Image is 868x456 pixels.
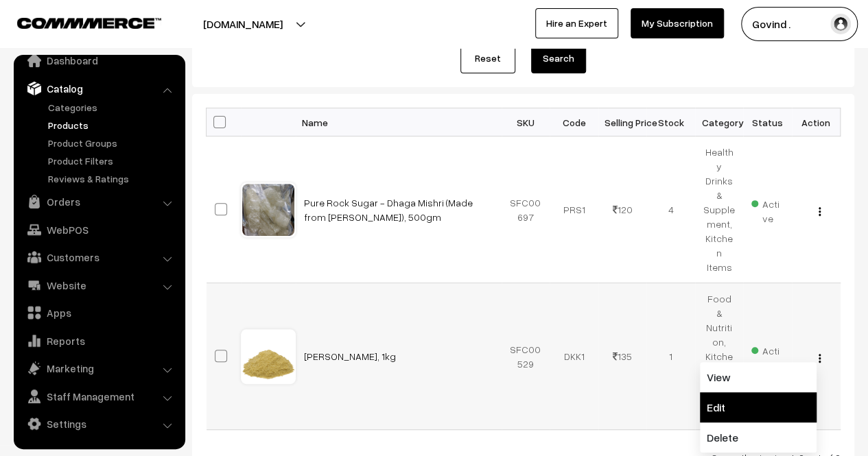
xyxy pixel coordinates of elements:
[45,136,180,150] a: Product Groups
[17,300,180,325] a: Apps
[535,8,618,38] a: Hire an Expert
[17,384,180,409] a: Staff Management
[598,136,647,283] td: 120
[155,7,331,41] button: [DOMAIN_NAME]
[695,108,744,136] th: Category
[17,189,180,214] a: Orders
[17,411,180,436] a: Settings
[45,154,180,168] a: Product Filters
[700,422,817,453] a: Delete
[17,356,180,381] a: Marketing
[550,283,598,430] td: DKK1
[17,328,180,353] a: Reports
[17,76,180,101] a: Catalog
[45,118,180,132] a: Products
[45,100,180,115] a: Categories
[550,108,598,136] th: Code
[646,136,695,283] td: 4
[695,136,744,283] td: Healthy Drinks & Supplement, Kitchen Items
[550,136,598,283] td: PRS1
[296,108,502,136] th: Name
[598,108,647,136] th: Selling Price
[502,136,550,283] td: SFC00697
[631,8,724,38] a: My Subscription
[531,43,586,73] button: Search
[819,207,821,216] img: Menu
[502,283,550,430] td: SFC00529
[17,18,161,28] img: COMMMERCE
[646,283,695,430] td: 1
[700,362,817,392] a: View
[695,283,744,430] td: Food & Nutrition, Kitchen Items, Gavyadhara
[45,171,180,186] a: Reviews & Ratings
[17,273,180,298] a: Website
[819,354,821,363] img: Menu
[17,14,137,30] a: COMMMERCE
[743,108,792,136] th: Status
[304,197,473,223] a: Pure Rock Sugar - Dhaga Mishri (Made from [PERSON_NAME]), 500gm
[830,14,851,34] img: user
[741,7,858,41] button: Govind .
[751,340,784,372] span: Active
[304,350,396,362] a: [PERSON_NAME], 1kg
[598,283,647,430] td: 135
[17,245,180,269] a: Customers
[751,193,784,226] span: Active
[792,108,841,136] th: Action
[460,43,515,73] a: Reset
[17,217,180,242] a: WebPOS
[17,48,180,73] a: Dashboard
[646,108,695,136] th: Stock
[700,392,817,422] a: Edit
[502,108,550,136] th: SKU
